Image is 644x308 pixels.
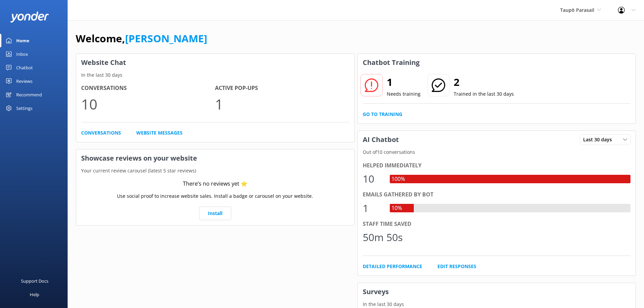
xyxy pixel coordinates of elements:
[387,74,421,90] h2: 1
[183,180,247,188] div: There’s no reviews yet ⭐
[215,84,349,93] h4: Active Pop-ups
[16,61,33,74] div: Chatbot
[358,131,404,148] h3: AI Chatbot
[437,263,476,270] a: Edit Responses
[358,301,636,308] p: In the last 30 days
[363,229,403,245] div: 50m 50s
[390,204,404,213] div: 10%
[81,93,215,115] p: 10
[358,283,636,301] h3: Surveys
[30,288,39,301] div: Help
[16,74,32,88] div: Reviews
[363,200,383,216] div: 1
[560,7,594,13] span: Taupō Parasail
[363,171,383,187] div: 10
[16,34,29,47] div: Home
[215,93,349,115] p: 1
[117,192,313,200] p: Use social proof to increase website sales. Install a badge or carousel on your website.
[16,101,32,115] div: Settings
[76,167,354,174] p: Your current review carousel (latest 5 star reviews)
[21,274,48,288] div: Support Docs
[76,30,207,47] h1: Welcome,
[76,149,354,167] h3: Showcase reviews on your website
[199,207,231,220] a: Install
[10,11,49,23] img: yonder-white-logo.png
[81,129,121,137] a: Conversations
[363,190,631,199] div: Emails gathered by bot
[125,31,207,45] a: [PERSON_NAME]
[76,54,354,71] h3: Website Chat
[454,90,514,98] p: Trained in the last 30 days
[363,111,402,118] a: Go to Training
[363,263,422,270] a: Detailed Performance
[358,54,425,71] h3: Chatbot Training
[583,136,616,143] span: Last 30 days
[16,88,42,101] div: Recommend
[76,71,354,79] p: In the last 30 days
[16,47,28,61] div: Inbox
[81,84,215,93] h4: Conversations
[363,161,631,170] div: Helped immediately
[390,175,407,184] div: 100%
[136,129,183,137] a: Website Messages
[387,90,421,98] p: Needs training
[454,74,514,90] h2: 2
[363,220,631,229] div: Staff time saved
[358,148,636,156] p: Out of 10 conversations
